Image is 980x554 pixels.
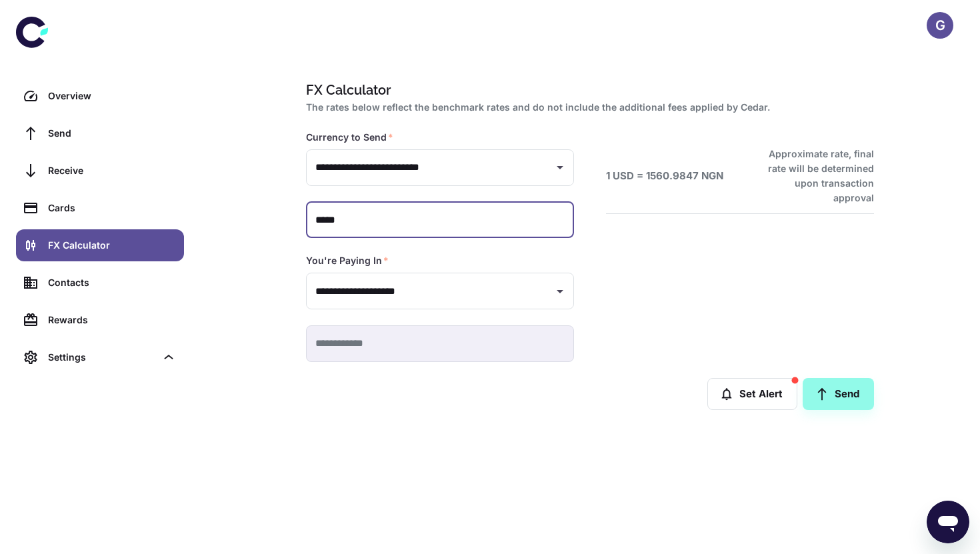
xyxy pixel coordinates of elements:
[306,131,393,144] label: Currency to Send
[48,126,176,141] div: Send
[551,158,569,177] button: Open
[927,12,953,39] button: G
[753,147,874,205] h6: Approximate rate, final rate will be determined upon transaction approval
[16,341,184,373] div: Settings
[803,378,874,410] a: Send
[48,313,176,327] div: Rewards
[48,238,176,253] div: FX Calculator
[606,169,723,184] h6: 1 USD = 1560.9847 NGN
[48,275,176,290] div: Contacts
[16,304,184,336] a: Rewards
[306,254,389,267] label: You're Paying In
[16,192,184,224] a: Cards
[927,501,969,543] iframe: Button to launch messaging window
[306,80,869,100] h1: FX Calculator
[16,155,184,187] a: Receive
[48,89,176,103] div: Overview
[16,117,184,149] a: Send
[48,350,156,365] div: Settings
[48,163,176,178] div: Receive
[551,282,569,301] button: Open
[707,378,797,410] button: Set Alert
[48,201,176,215] div: Cards
[16,267,184,299] a: Contacts
[16,229,184,261] a: FX Calculator
[16,80,184,112] a: Overview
